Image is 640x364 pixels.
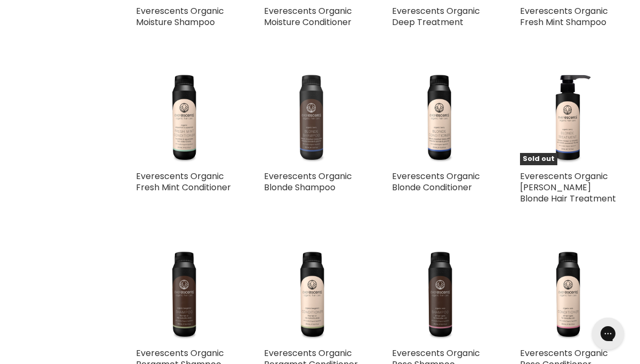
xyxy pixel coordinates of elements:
img: Everescents Organic Bergamot Conditioner [264,246,360,342]
a: Everescents Organic Deep Treatment [392,5,480,28]
span: Sold out [520,153,557,165]
a: Everescents Organic [PERSON_NAME] Blonde Hair Treatment [520,170,616,205]
a: Everescents Organic Berry Blonde Hair TreatmentSold out [520,69,616,165]
img: Everescents Organic Fresh Mint Conditioner [136,69,232,165]
img: Everescents Organic Blonde Conditioner [392,69,488,165]
img: Everescents Organic Bergamot Shampoo [136,246,232,342]
img: Everescents Organic Rose Conditioner [520,246,616,342]
a: Everescents Organic Blonde Shampoo [264,170,352,193]
img: Everescents Organic Berry Blonde Hair Treatment [520,69,616,165]
img: Everescents Organic Rose Shampoo [392,246,488,342]
a: Everescents Organic Blonde Conditioner [392,170,480,193]
a: Everescents Organic Moisture Conditioner [264,5,352,28]
iframe: Gorgias live chat messenger [587,314,629,353]
a: Everescents Organic Fresh Mint Shampoo [520,5,608,28]
a: Everescents Organic Fresh Mint Conditioner [136,170,231,193]
img: Everescents Organic Blonde Shampoo [264,69,360,165]
a: Everescents Organic Moisture Shampoo [136,5,224,28]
